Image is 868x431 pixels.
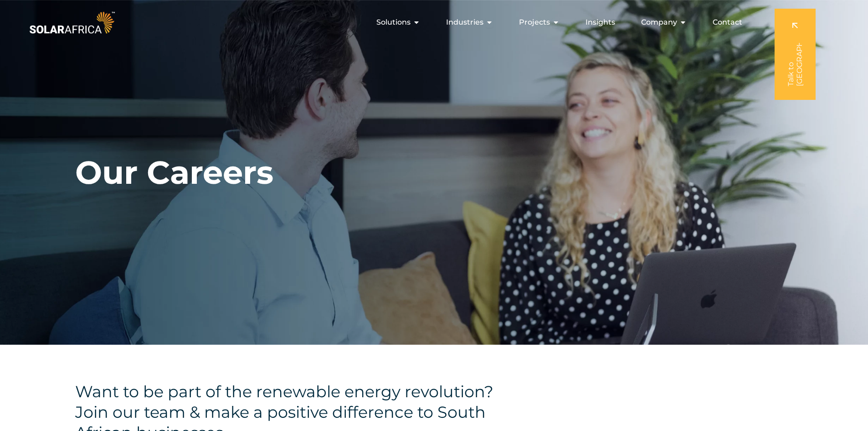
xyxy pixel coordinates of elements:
h1: Our Careers [75,153,273,192]
span: Projects [519,17,550,28]
span: Company [641,17,677,28]
a: Insights [586,17,615,28]
a: Contact [713,17,742,28]
nav: Menu [117,13,750,31]
div: Menu Toggle [117,13,750,31]
span: Solutions [376,17,411,28]
span: Industries [446,17,483,28]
